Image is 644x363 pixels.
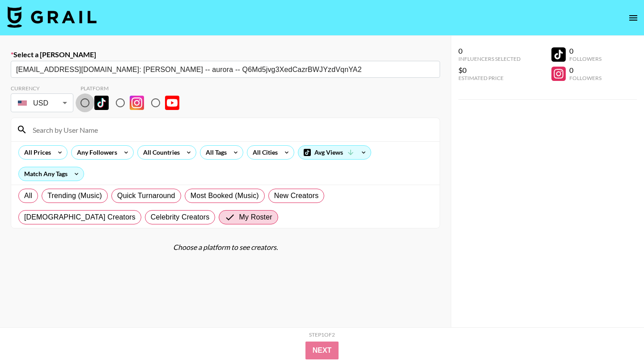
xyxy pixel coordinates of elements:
div: 0 [458,46,521,55]
img: Grail Talent [7,6,97,28]
div: $0 [458,66,521,75]
img: TikTok [94,96,109,110]
div: Step 1 of 2 [309,331,335,338]
div: Avg Views [298,146,371,159]
span: Most Booked (Music) [191,190,259,201]
div: All Tags [200,146,229,159]
div: 0 [569,66,602,75]
div: All Cities [247,146,280,159]
span: Quick Turnaround [117,190,175,201]
div: 0 [569,46,602,55]
div: Followers [569,55,602,62]
label: Select a [PERSON_NAME] [11,50,440,59]
div: Choose a platform to see creators. [11,243,440,252]
span: All [24,190,32,201]
div: Estimated Price [458,75,521,81]
button: Next [305,342,339,359]
div: USD [13,95,72,111]
span: My Roster [239,212,272,223]
div: All Countries [138,146,182,159]
input: Search by User Name [27,122,434,137]
div: All Prices [19,146,53,159]
button: open drawer [624,9,642,27]
div: Platform [80,85,186,92]
div: Influencers Selected [458,55,521,62]
span: Trending (Music) [47,190,102,201]
div: Currency [11,85,73,92]
span: New Creators [274,190,319,201]
img: YouTube [165,96,179,110]
div: Followers [569,75,602,81]
div: Any Followers [72,146,119,159]
span: [DEMOGRAPHIC_DATA] Creators [24,212,136,223]
span: Celebrity Creators [151,212,210,223]
div: Match Any Tags [19,167,84,181]
img: Instagram [130,96,144,110]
